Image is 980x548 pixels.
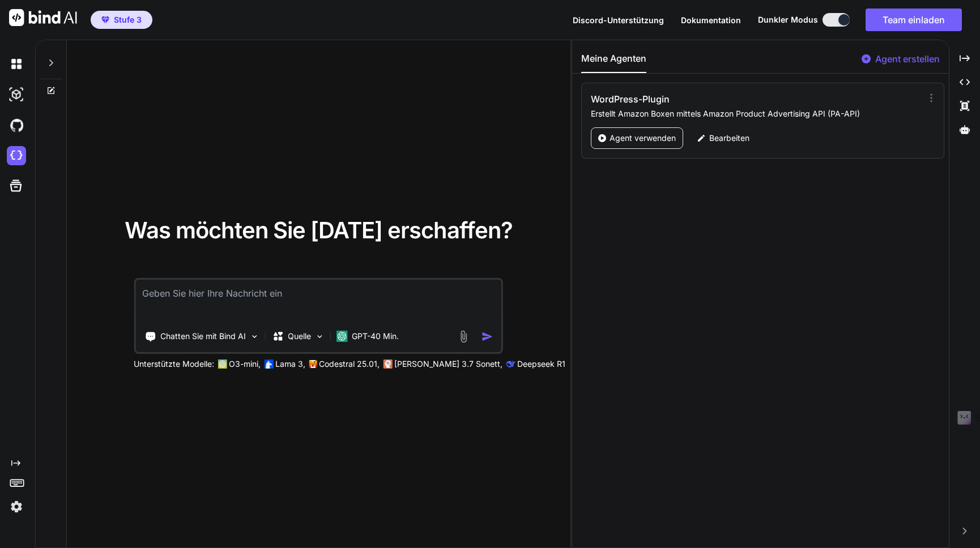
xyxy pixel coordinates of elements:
img: Prämie [101,16,109,23]
font: Chatten Sie mit Bind AI [160,331,246,341]
font: Unterstützte Modelle: [134,359,214,369]
font: O3-mini, [229,359,261,369]
img: GPT-4 [218,359,227,369]
img: Lama2 [264,359,273,369]
font: Erstellt Amazon Boxen mittels Amazon Product Advertising API (PA-API) [591,109,860,118]
font: Agent verwenden [610,133,676,143]
img: githubDark [7,115,26,135]
font: Discord-Unterstützung [573,15,664,25]
button: PrämieStufe 3 [91,11,152,29]
font: Stufe 3 [114,15,142,24]
button: Dokumentation [681,14,741,26]
font: Quelle [288,331,311,341]
font: Dokumentation [681,15,741,25]
font: Bearbeiten [709,133,749,143]
button: Meine Agenten [581,52,646,73]
img: cloudideIcon [7,146,26,165]
img: Auswahlwerkzeuge [249,332,259,341]
font: Agent erstellen [875,53,940,65]
img: Modelle auswählen [314,332,324,341]
img: Mistral-AI [309,360,317,368]
font: Deepseek R1 [517,359,565,369]
font: Team einladen [883,14,945,25]
button: Team einladen [866,8,962,31]
img: GPT-4o mini [336,331,347,342]
font: Codestral 25.01, [319,359,380,369]
img: Symbol [482,331,493,342]
img: KI binden [9,9,77,26]
img: darkChat [7,54,26,74]
img: Anhang [457,330,470,343]
font: Dunkler Modus [758,15,818,24]
img: Claude [506,359,515,369]
button: Discord-Unterstützung [573,14,664,26]
font: Lama 3, [275,359,305,369]
img: Claude [383,359,392,369]
img: settings [7,497,26,516]
font: Meine Agenten [581,53,646,64]
font: Was möchten Sie [DATE] erschaffen? [125,216,513,244]
font: [PERSON_NAME] 3.7 Sonett, [394,359,502,369]
font: GPT-40 Min. [352,331,399,341]
font: WordPress-Plugin [591,93,670,105]
img: darkAi-studio [7,85,26,104]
